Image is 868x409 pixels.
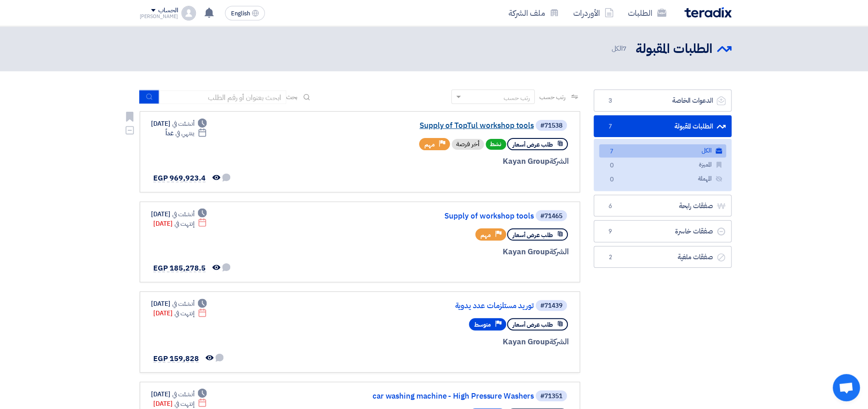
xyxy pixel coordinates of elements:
div: #71465 [538,212,561,219]
input: ابحث بعنوان أو رقم الطلب [159,90,285,104]
span: EGP 185,278.5 [153,262,205,273]
a: الطلبات المقبولة7 [592,115,729,137]
a: Supply of workshop tools [351,211,532,219]
a: الكل [597,144,724,157]
div: [DATE] [151,119,207,128]
div: دردشة مفتوحة [830,373,857,400]
span: نشط [484,138,505,149]
div: أخر فرصة [450,138,482,149]
span: الشركة [547,245,567,257]
span: إنتهت في [174,308,193,317]
a: ملف الشركة [500,2,564,24]
a: المميزة [597,158,724,171]
span: أنشئت في [172,388,193,398]
span: 3 [603,96,614,105]
span: الشركة [547,335,567,346]
a: الأوردرات [564,2,619,24]
a: car washing machine - High Pressure Washers [351,391,532,399]
a: صفقات رابحة6 [592,194,729,216]
img: profile_test.png [181,6,195,20]
span: 0 [604,161,615,170]
div: Kayan Group [349,335,567,347]
div: [DATE] [153,308,207,317]
div: [PERSON_NAME] [139,14,178,19]
span: بحث [285,92,297,101]
div: [DATE] [153,218,207,228]
div: رتب حسب [502,93,528,102]
span: أنشئت في [172,119,193,128]
div: #71538 [538,122,561,128]
div: [DATE] [153,398,207,407]
span: الكل [609,43,627,54]
div: [DATE] [151,298,207,308]
span: 7 [604,147,615,156]
span: مهم [479,230,490,238]
a: توريد مستلزمات عدد يدوية [351,301,532,309]
span: أنشئت في [172,209,193,218]
div: [DATE] [151,209,207,218]
span: إنتهت في [174,218,193,228]
span: 7 [603,122,614,131]
h2: الطلبات المقبولة [634,40,710,58]
div: #71439 [538,302,561,308]
div: Kayan Group [349,245,567,257]
span: EGP 159,828 [153,352,198,363]
div: #71351 [538,392,561,398]
span: طلب عرض أسعار [511,319,551,328]
a: الدعوات الخاصة3 [592,89,729,111]
span: 7 [621,43,625,53]
span: طلب عرض أسعار [511,230,551,238]
span: 6 [603,201,614,210]
a: المهملة [597,172,724,185]
span: English [230,10,249,17]
span: 9 [603,226,614,235]
span: طلب عرض أسعار [511,140,551,148]
div: غداً [165,128,206,138]
div: Kayan Group [349,155,567,167]
a: صفقات خاسرة9 [592,219,729,242]
a: Supply of TopTul workshop tools [351,121,532,129]
div: [DATE] [151,388,207,398]
div: الحساب [158,7,177,14]
span: رتب حسب [538,92,563,101]
span: 0 [604,175,615,184]
span: مهم [423,140,434,148]
span: الشركة [547,155,567,166]
span: ينتهي في [175,128,193,138]
a: صفقات ملغية2 [592,245,729,267]
span: متوسط [473,319,490,328]
span: EGP 969,923.4 [153,172,205,183]
span: أنشئت في [172,298,193,308]
span: 2 [603,252,614,261]
button: English [224,6,264,20]
a: الطلبات [619,2,671,24]
img: Teradix logo [682,7,729,18]
span: إنتهت في [174,398,193,407]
